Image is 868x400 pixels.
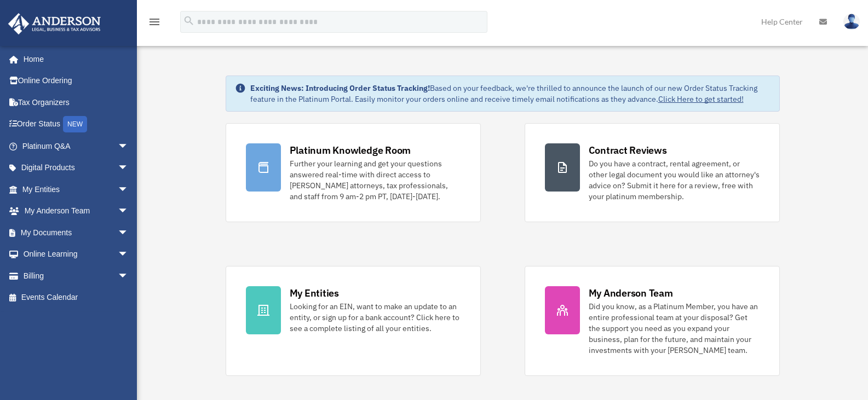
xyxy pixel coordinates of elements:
[226,266,481,376] a: My Entities Looking for an EIN, want to make an update to an entity, or sign up for a bank accoun...
[148,19,161,28] a: menu
[63,116,87,132] div: NEW
[118,135,140,158] span: arrow_drop_down
[183,15,195,27] i: search
[589,301,760,356] div: Did you know, as a Platinum Member, you have an entire professional team at your disposal? Get th...
[525,266,780,376] a: My Anderson Team Did you know, as a Platinum Member, you have an entire professional team at your...
[118,200,140,223] span: arrow_drop_down
[8,222,145,244] a: My Documentsarrow_drop_down
[8,244,145,265] a: Online Learningarrow_drop_down
[226,123,481,222] a: Platinum Knowledge Room Further your learning and get your questions answered real-time with dire...
[589,143,667,157] div: Contract Reviews
[8,70,145,92] a: Online Ordering
[148,15,161,28] i: menu
[290,286,339,300] div: My Entities
[8,113,145,136] a: Order StatusNEW
[118,157,140,179] span: arrow_drop_down
[250,83,430,93] strong: Exciting News: Introducing Order Status Tracking!
[8,178,145,200] a: My Entitiesarrow_drop_down
[525,123,780,222] a: Contract Reviews Do you have a contract, rental agreement, or other legal document you would like...
[8,157,145,179] a: Digital Productsarrow_drop_down
[118,178,140,201] span: arrow_drop_down
[118,222,140,244] span: arrow_drop_down
[658,94,744,104] a: Click Here to get started!
[290,158,461,202] div: Further your learning and get your questions answered real-time with direct access to [PERSON_NAM...
[8,265,145,287] a: Billingarrow_drop_down
[8,287,145,309] a: Events Calendar
[290,143,411,157] div: Platinum Knowledge Room
[843,14,860,30] img: User Pic
[5,13,104,34] img: Anderson Advisors Platinum Portal
[589,286,673,300] div: My Anderson Team
[290,301,461,334] div: Looking for an EIN, want to make an update to an entity, or sign up for a bank account? Click her...
[8,48,140,70] a: Home
[8,91,145,113] a: Tax Organizers
[118,265,140,287] span: arrow_drop_down
[8,135,145,157] a: Platinum Q&Aarrow_drop_down
[589,158,760,202] div: Do you have a contract, rental agreement, or other legal document you would like an attorney's ad...
[250,83,771,105] div: Based on your feedback, we're thrilled to announce the launch of our new Order Status Tracking fe...
[118,244,140,266] span: arrow_drop_down
[8,200,145,222] a: My Anderson Teamarrow_drop_down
